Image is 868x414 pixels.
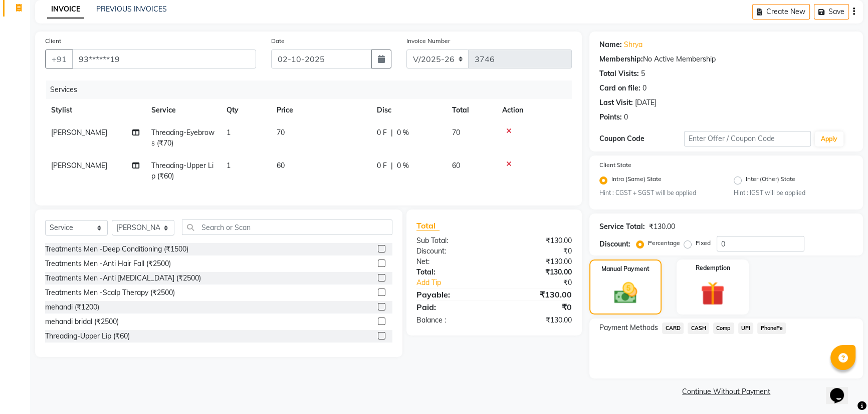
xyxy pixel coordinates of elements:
[599,239,630,249] div: Discount:
[409,246,494,256] div: Discount:
[377,127,387,138] span: 0 F
[277,161,285,170] span: 60
[151,128,214,147] span: Threading-Eyebrows (₹70)
[607,279,644,306] img: _cash.svg
[416,220,440,231] span: Total
[508,277,579,288] div: ₹0
[45,273,201,283] div: Treatments Men -Anti [MEDICAL_DATA] (₹2500)
[494,315,579,325] div: ₹130.00
[45,287,175,298] div: Treatments Men -Scalp Therapy (₹2500)
[494,246,579,256] div: ₹0
[494,288,579,300] div: ₹130.00
[452,128,460,137] span: 70
[599,39,622,50] div: Name:
[599,97,633,108] div: Last Visit:
[409,315,494,325] div: Balance :
[72,49,256,68] input: Search by Name/Mobile/Email/Code
[45,99,145,121] th: Stylist
[494,267,579,277] div: ₹130.00
[182,219,392,235] input: Search or Scan
[649,221,675,232] div: ₹130.00
[227,161,231,170] span: 1
[693,278,732,308] img: _gift.svg
[591,386,861,397] a: Continue Without Payment
[45,49,73,68] button: +91
[641,68,645,79] div: 5
[746,174,795,186] label: Inter (Other) State
[397,127,409,138] span: 0 %
[815,131,843,146] button: Apply
[45,316,119,327] div: mehandi bridal (₹2500)
[611,174,662,186] label: Intra (Same) State
[599,68,639,79] div: Total Visits:
[96,4,167,13] a: PREVIOUS INVOICES
[406,36,450,45] label: Invoice Number
[494,235,579,246] div: ₹130.00
[599,160,631,169] label: Client State
[45,36,61,45] label: Client
[47,0,84,18] a: INVOICE
[409,235,494,246] div: Sub Total:
[599,54,853,64] div: No Active Membership
[446,99,496,121] th: Total
[145,99,221,121] th: Service
[496,99,572,121] th: Action
[271,36,285,45] label: Date
[51,161,107,170] span: [PERSON_NAME]
[684,131,811,146] input: Enter Offer / Coupon Code
[452,161,460,170] span: 60
[599,322,658,333] span: Payment Methods
[151,161,213,180] span: Threading-Upper Lip (₹60)
[45,331,130,341] div: Threading-Upper Lip (₹60)
[391,160,393,171] span: |
[51,128,107,137] span: [PERSON_NAME]
[45,302,99,312] div: mehandi (₹1200)
[45,244,188,254] div: Treatments Men -Deep Conditioning (₹1500)
[635,97,657,108] div: [DATE]
[599,133,684,144] div: Coupon Code
[371,99,446,121] th: Disc
[494,301,579,313] div: ₹0
[734,188,853,197] small: Hint : IGST will be applied
[409,288,494,300] div: Payable:
[696,263,730,272] label: Redemption
[409,277,509,288] a: Add Tip
[662,322,684,334] span: CARD
[409,267,494,277] div: Total:
[409,301,494,313] div: Paid:
[409,256,494,267] div: Net:
[601,264,649,273] label: Manual Payment
[397,160,409,171] span: 0 %
[713,322,734,334] span: Comp
[624,39,642,50] a: Shrya
[696,238,711,247] label: Fixed
[221,99,271,121] th: Qty
[688,322,709,334] span: CASH
[826,374,858,404] iframe: chat widget
[46,80,579,99] div: Services
[599,83,640,93] div: Card on file:
[757,322,786,334] span: PhonePe
[271,99,371,121] th: Price
[599,54,643,64] div: Membership:
[391,127,393,138] span: |
[642,83,646,93] div: 0
[45,258,171,269] div: Treatments Men -Anti Hair Fall (₹2500)
[227,128,231,137] span: 1
[494,256,579,267] div: ₹130.00
[624,112,628,122] div: 0
[377,160,387,171] span: 0 F
[599,221,645,232] div: Service Total:
[814,4,849,19] button: Save
[599,188,719,197] small: Hint : CGST + SGST will be applied
[648,238,680,247] label: Percentage
[277,128,285,137] span: 70
[599,112,622,122] div: Points:
[738,322,754,334] span: UPI
[752,4,810,19] button: Create New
